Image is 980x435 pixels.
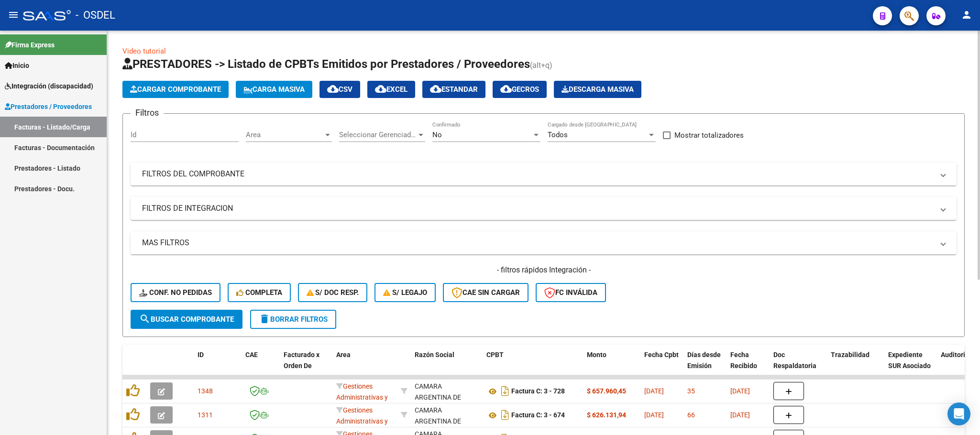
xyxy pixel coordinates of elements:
[243,85,305,94] span: Carga Masiva
[554,81,641,98] app-download-masive: Descarga masiva de comprobantes (adjuntos)
[228,283,291,302] button: Completa
[443,283,529,302] button: CAE SIN CARGAR
[259,313,270,325] mat-icon: delete
[131,163,957,185] mat-expansion-panel-header: FILTROS DEL COMPROBANTE
[5,60,29,71] span: Inicio
[327,83,339,95] mat-icon: cloud_download
[280,345,332,387] datatable-header-cell: Facturado x Orden De
[383,288,427,297] span: S/ legajo
[250,310,336,329] button: Borrar Filtros
[139,288,212,297] span: Conf. no pedidas
[332,345,397,387] datatable-header-cell: Area
[548,130,568,139] span: Todos
[947,402,970,425] div: Open Intercom Messenger
[536,283,606,302] button: FC Inválida
[583,345,640,387] datatable-header-cell: Monto
[511,412,565,419] strong: Factura C: 3 - 674
[142,203,934,214] mat-panel-title: FILTROS DE INTEGRACION
[142,238,934,248] mat-panel-title: MAS FILTROS
[500,83,512,95] mat-icon: cloud_download
[122,81,229,98] button: Cargar Comprobante
[236,288,282,297] span: Completa
[5,81,93,91] span: Integración (discapacidad)
[644,351,679,359] span: Fecha Cpbt
[432,130,442,139] span: No
[770,345,827,387] datatable-header-cell: Doc Respaldatoria
[76,5,115,26] span: - OSDEL
[493,81,547,98] button: Gecros
[530,61,552,70] span: (alt+q)
[131,231,957,254] mat-expansion-panel-header: MAS FILTROS
[587,387,626,395] strong: $ 657.960,45
[122,47,166,55] a: Video tutorial
[587,411,626,419] strong: $ 626.131,94
[246,130,323,139] span: Area
[336,351,351,359] span: Area
[773,351,816,370] span: Doc Respaldatoria
[131,310,242,329] button: Buscar Comprobante
[415,351,454,359] span: Razón Social
[674,130,744,141] span: Mostrar totalizadores
[336,382,388,412] span: Gestiones Administrativas y Otros
[131,283,220,302] button: Conf. no pedidas
[483,345,583,387] datatable-header-cell: CPBT
[687,351,721,370] span: Días desde Emisión
[142,169,934,179] mat-panel-title: FILTROS DEL COMPROBANTE
[730,387,750,395] span: [DATE]
[430,83,441,95] mat-icon: cloud_download
[415,405,479,425] div: 30716109972
[486,351,504,359] span: CPBT
[198,411,213,419] span: 1311
[831,351,870,359] span: Trazabilidad
[415,381,479,401] div: 30716109972
[587,351,606,359] span: Monto
[284,351,319,370] span: Facturado x Orden De
[500,85,539,94] span: Gecros
[644,387,664,395] span: [DATE]
[236,81,312,98] button: Carga Masiva
[122,57,530,71] span: PRESTADORES -> Listado de CPBTs Emitidos por Prestadores / Proveedores
[194,345,242,387] datatable-header-cell: ID
[8,9,19,21] mat-icon: menu
[683,345,727,387] datatable-header-cell: Días desde Emisión
[307,288,359,297] span: S/ Doc Resp.
[941,351,969,359] span: Auditoria
[511,388,565,395] strong: Factura C: 3 - 728
[451,288,520,297] span: CAE SIN CARGAR
[422,81,485,98] button: Estandar
[198,387,213,395] span: 1348
[544,288,597,297] span: FC Inválida
[131,265,957,275] h4: - filtros rápidos Integración -
[374,283,436,302] button: S/ legajo
[961,9,972,21] mat-icon: person
[730,411,750,419] span: [DATE]
[367,81,415,98] button: EXCEL
[5,101,92,112] span: Prestadores / Proveedores
[259,315,328,324] span: Borrar Filtros
[130,85,221,94] span: Cargar Comprobante
[198,351,204,359] span: ID
[640,345,683,387] datatable-header-cell: Fecha Cpbt
[339,130,417,139] span: Seleccionar Gerenciador
[727,345,770,387] datatable-header-cell: Fecha Recibido
[139,313,151,325] mat-icon: search
[242,345,280,387] datatable-header-cell: CAE
[888,351,931,370] span: Expediente SUR Asociado
[375,83,386,95] mat-icon: cloud_download
[687,387,695,395] span: 35
[554,81,641,98] button: Descarga Masiva
[827,345,884,387] datatable-header-cell: Trazabilidad
[562,85,634,94] span: Descarga Masiva
[139,315,234,324] span: Buscar Comprobante
[687,411,695,419] span: 66
[245,351,258,359] span: CAE
[644,411,664,419] span: [DATE]
[499,407,511,423] i: Descargar documento
[375,85,407,94] span: EXCEL
[5,40,55,50] span: Firma Express
[430,85,478,94] span: Estandar
[131,106,164,120] h3: Filtros
[499,383,511,399] i: Descargar documento
[319,81,360,98] button: CSV
[884,345,937,387] datatable-header-cell: Expediente SUR Asociado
